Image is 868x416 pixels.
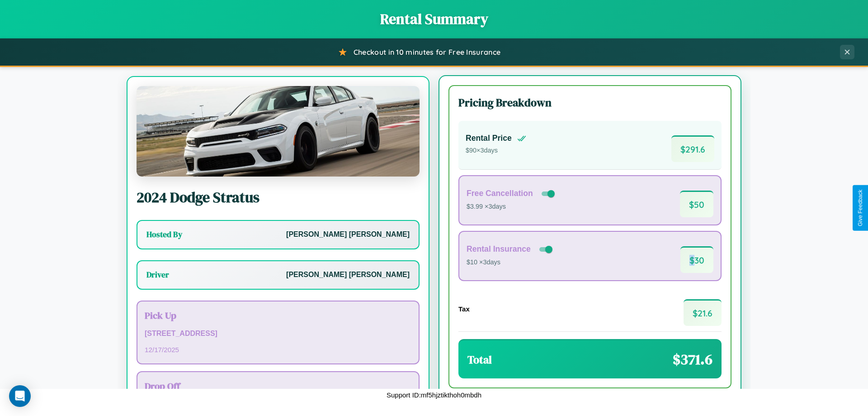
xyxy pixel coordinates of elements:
h3: Pick Up [145,309,411,322]
p: $10 × 3 days [467,257,554,268]
h3: Hosted By [146,229,182,240]
p: 12 / 17 / 2025 [145,344,411,356]
h4: Tax [458,305,470,313]
span: $ 30 [680,246,713,273]
div: Give Feedback [857,190,863,226]
h4: Free Cancellation [467,189,533,198]
h4: Rental Insurance [467,244,531,254]
p: [PERSON_NAME] [PERSON_NAME] [286,228,410,241]
span: $ 291.6 [671,135,714,162]
span: $ 21.6 [684,299,722,326]
p: [STREET_ADDRESS] [145,327,411,340]
h3: Driver [146,269,169,280]
h2: 2024 Dodge Stratus [137,187,420,207]
h4: Rental Price [466,134,512,143]
span: Checkout in 10 minutes for Free Insurance [354,48,500,57]
span: $ 50 [680,191,713,217]
p: $ 90 × 3 days [466,145,526,157]
h3: Total [467,352,492,367]
span: $ 371.6 [673,349,712,369]
img: Dodge Stratus [137,86,420,177]
p: Support ID: mf5hjztikthoh0mbdh [387,389,481,401]
h3: Drop Off [145,379,411,392]
h3: Pricing Breakdown [458,95,722,110]
div: Open Intercom Messenger [9,385,31,407]
p: [PERSON_NAME] [PERSON_NAME] [286,268,410,282]
h1: Rental Summary [9,9,859,29]
p: $3.99 × 3 days [467,201,557,213]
